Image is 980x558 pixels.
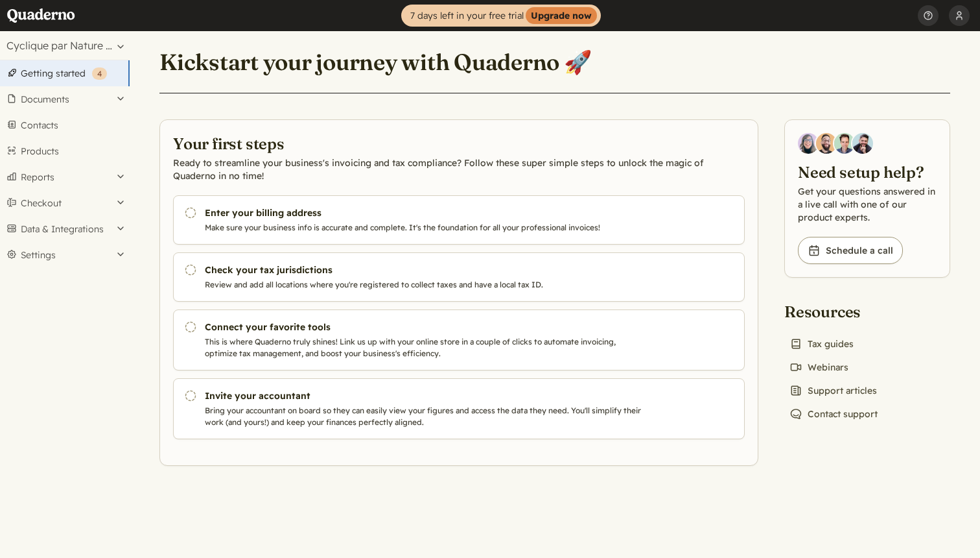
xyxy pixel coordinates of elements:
a: Tax guides [784,335,859,353]
h2: Need setup help? [798,162,937,182]
strong: Upgrade now [526,7,597,24]
a: Invite your accountant Bring your accountant on board so they can easily view your figures and ac... [173,378,745,439]
p: Bring your accountant on board so they can easily view your figures and access the data they need... [205,405,647,428]
h3: Check your tax jurisdictions [205,263,647,276]
h2: Resources [784,301,883,322]
a: Check your tax jurisdictions Review and add all locations where you're registered to collect taxe... [173,252,745,302]
a: Contact support [784,405,883,423]
h3: Connect your favorite tools [205,321,647,334]
a: Connect your favorite tools This is where Quaderno truly shines! Link us up with your online stor... [173,309,745,370]
p: This is where Quaderno truly shines! Link us up with your online store in a couple of clicks to a... [205,336,647,359]
a: Support articles [784,382,882,400]
p: Get your questions answered in a live call with one of our product experts. [798,185,937,224]
img: Javier Rubio, DevRel at Quaderno [852,133,873,154]
a: Schedule a call [798,237,903,264]
a: 7 days left in your free trialUpgrade now [401,5,601,27]
span: 4 [97,69,102,79]
img: Jairo Fumero, Account Executive at Quaderno [816,133,837,154]
p: Ready to streamline your business's invoicing and tax compliance? Follow these super simple steps... [173,156,745,182]
p: Make sure your business info is accurate and complete. It's the foundation for all your professio... [205,222,647,234]
h3: Enter your billing address [205,206,647,219]
img: Diana Carrasco, Account Executive at Quaderno [798,133,819,154]
h2: Your first steps [173,133,745,154]
p: Review and add all locations where you're registered to collect taxes and have a local tax ID. [205,279,647,291]
a: Webinars [784,358,854,376]
h3: Invite your accountant [205,389,647,402]
a: Enter your billing address Make sure your business info is accurate and complete. It's the founda... [173,195,745,245]
h1: Kickstart your journey with Quaderno 🚀 [159,48,592,77]
img: Ivo Oltmans, Business Developer at Quaderno [834,133,855,154]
